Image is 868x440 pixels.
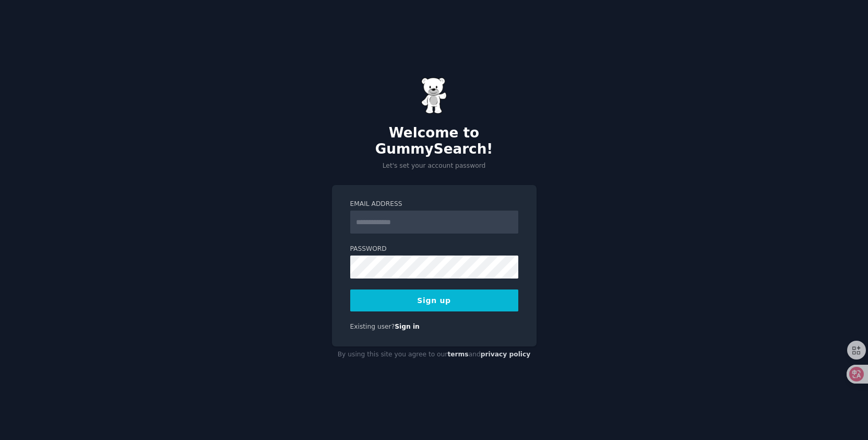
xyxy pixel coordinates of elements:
[350,323,395,330] span: Existing user?
[350,245,518,254] label: Password
[447,351,468,358] a: terms
[421,77,447,114] img: Gummy Bear
[481,351,531,358] a: privacy policy
[332,346,537,363] div: By using this site you agree to our and
[350,290,518,311] button: Sign up
[332,161,537,171] p: Let's set your account password
[332,125,537,158] h2: Welcome to GummySearch!
[350,200,518,209] label: Email Address
[395,323,420,330] a: Sign in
